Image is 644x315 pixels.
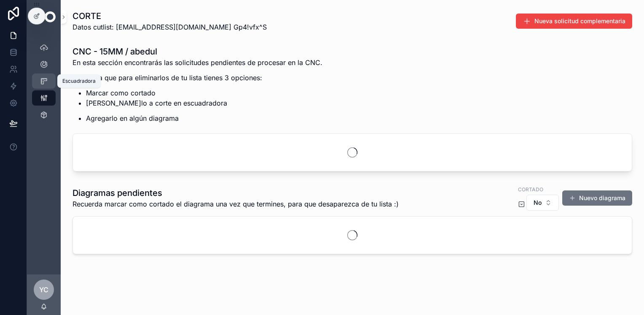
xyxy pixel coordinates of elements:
p: En esta sección encontrarás las solicitudes pendientes de procesar en la CNC. [72,57,322,68]
li: Marcar como cortado [86,88,322,98]
p: [PERSON_NAME]lo a corte en escuadradora [86,98,322,108]
div: scrollable content [27,34,61,133]
button: Nueva solicitud complementaria [516,14,632,29]
h1: CNC - 15MM / abedul [72,46,322,57]
h1: CORTE [72,10,267,22]
button: Nuevo diagrama [562,190,632,206]
h1: Diagramas pendientes [72,187,399,199]
span: Datos cutlist: [EMAIL_ADDRESS][DOMAIN_NAME] Gp4!vfx^S [72,22,267,32]
p: Agregarlo en algún diagrama [86,113,322,123]
span: No [534,198,542,207]
span: Nueva solicitud complementaria [534,17,625,25]
button: Select Button [526,195,559,211]
span: Recuerda marcar como cortado el diagrama una vez que termines, para que desaparezca de tu lista :) [72,199,399,209]
label: Cortado [518,185,543,193]
p: Recuerda que para eliminarlos de tu lista tienes 3 opciones: [72,73,322,83]
div: Escuadradora [62,78,96,84]
span: YC [39,285,48,295]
